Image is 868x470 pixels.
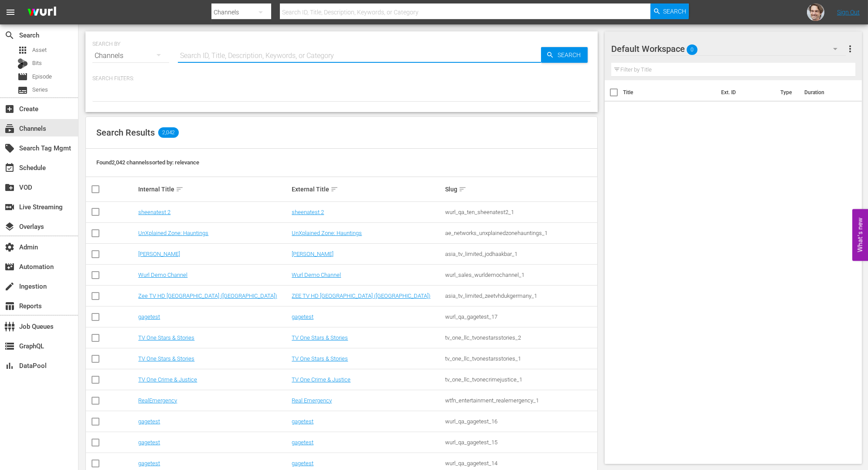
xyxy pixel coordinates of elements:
span: 0 [687,41,698,59]
span: Overlays [4,221,15,232]
span: Asset [17,45,28,55]
a: gagetest [138,313,160,320]
span: Search Results [96,127,155,138]
th: Title [623,80,716,105]
span: Bits [32,59,42,68]
a: Zee TV HD [GEOGRAPHIC_DATA] ([GEOGRAPHIC_DATA]) [138,293,277,299]
div: Channels [92,44,169,68]
a: Real Emergency [292,397,332,404]
button: Search [541,47,588,63]
span: Channels [4,123,15,134]
span: Series [32,85,48,94]
div: Internal Title [138,184,289,194]
a: gagetest [292,313,313,320]
a: UnXplained Zone: Hauntings [138,230,208,236]
a: TV One Crime & Justice [138,376,197,383]
p: Search Filters: [92,75,591,82]
a: RealEmergency [138,397,177,404]
span: Admin [4,242,15,252]
a: gagetest [292,439,313,446]
span: Found 2,042 channels sorted by: relevance [96,159,199,166]
span: more_vert [845,44,855,54]
div: wurl_qa_gagetest_17 [445,313,596,320]
a: Wurl Demo Channel [292,272,341,278]
button: Open Feedback Widget [852,209,868,261]
span: Schedule [4,163,15,173]
a: [PERSON_NAME] [138,251,180,257]
a: Sign Out [837,9,860,16]
button: Search [650,3,689,19]
span: Live Streaming [4,202,15,212]
span: sort [330,185,338,193]
a: sheenatest 2 [292,209,324,215]
div: tv_one_llc_tvonestarsstories_2 [445,334,596,341]
div: wurl_qa_ten_sheenatest2_1 [445,209,596,215]
a: TV One Stars & Stories [292,355,348,362]
div: wurl_qa_gagetest_15 [445,439,596,446]
span: Search [664,3,687,19]
div: External Title [292,184,443,194]
span: Job Queues [4,321,15,332]
a: gagetest [292,418,313,425]
a: [PERSON_NAME] [292,251,334,257]
a: TV One Stars & Stories [138,355,194,362]
span: VOD [4,182,15,193]
span: Episode [32,72,52,81]
span: Search [4,30,15,41]
span: 2,042 [158,127,179,138]
a: TV One Stars & Stories [138,334,194,341]
div: wurl_qa_gagetest_14 [445,460,596,467]
div: tv_one_llc_tvonestarsstories_1 [445,355,596,362]
span: Asset [32,46,47,54]
div: asia_tv_limited_zeetvhdukgermany_1 [445,293,596,299]
div: Slug [445,184,596,194]
div: wtfn_entertainment_realemergency_1 [445,397,596,404]
span: GraphQL [4,341,15,351]
a: TV One Stars & Stories [292,334,348,341]
th: Ext. ID [716,80,775,105]
div: Default Workspace [611,37,846,61]
span: Reports [4,301,15,311]
div: asia_tv_limited_jodhaakbar_1 [445,251,596,257]
span: DataPool [4,361,15,371]
div: Bits [17,58,28,69]
button: more_vert [845,38,855,59]
span: Series [17,85,28,95]
a: ZEE TV HD [GEOGRAPHIC_DATA] ([GEOGRAPHIC_DATA]) [292,293,430,299]
span: Automation [4,262,15,272]
a: TV One Crime & Justice [292,376,351,383]
th: Type [775,80,799,105]
div: tv_one_llc_tvonecrimejustice_1 [445,376,596,383]
a: gagetest [138,418,160,425]
a: Wurl Demo Channel [138,272,187,278]
a: gagetest [292,460,313,467]
a: UnXplained Zone: Hauntings [292,230,362,236]
span: sort [176,185,184,193]
span: sort [459,185,466,193]
span: Search [554,47,588,63]
div: wurl_sales_wurldemochannel_1 [445,272,596,278]
a: gagetest [138,460,160,467]
span: Search Tag Mgmt [4,143,15,153]
th: Duration [799,80,851,105]
a: gagetest [138,439,160,446]
img: photo.jpg [807,3,824,21]
a: sheenatest 2 [138,209,170,215]
div: ae_networks_unxplainedzonehauntings_1 [445,230,596,236]
div: wurl_qa_gagetest_16 [445,418,596,425]
span: Episode [17,72,28,82]
span: Ingestion [4,281,15,292]
span: menu [5,7,16,17]
img: ans4CAIJ8jUAAAAAAAAAAAAAAAAAAAAAAAAgQb4GAAAAAAAAAAAAAAAAAAAAAAAAJMjXAAAAAAAAAAAAAAAAAAAAAAAAgAT5G... [21,2,63,23]
span: Create [4,104,15,114]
